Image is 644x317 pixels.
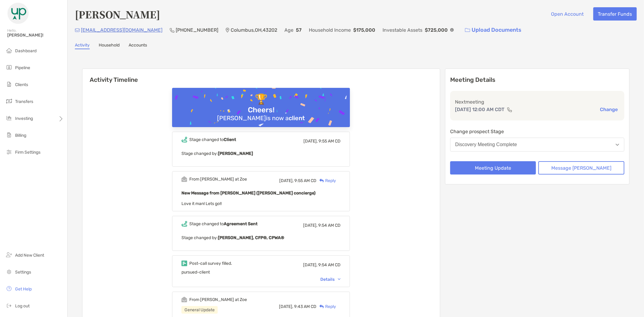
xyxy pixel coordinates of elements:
div: Reply [316,303,336,310]
p: 57 [296,26,302,34]
span: Firm Settings [15,150,40,155]
button: Transfer Funds [593,7,637,21]
span: Settings [15,270,31,275]
img: Event icon [181,297,187,303]
a: Accounts [129,43,147,49]
button: Open Account [546,7,588,21]
b: Agreement Sent [224,221,258,226]
img: Event icon [181,176,187,182]
div: 🏆 [252,93,270,106]
a: Upload Documents [461,24,525,37]
b: New Message from [PERSON_NAME] ([PERSON_NAME] concierge) [181,191,316,196]
p: $175,000 [353,26,375,34]
p: Next meeting [455,98,620,106]
p: Age [284,26,293,34]
p: Change prospect Stage [450,128,624,135]
span: 9:43 AM CD [294,304,316,309]
img: Location Icon [226,28,229,33]
button: Discovery Meeting Complete [450,138,624,152]
img: Reply icon [319,305,324,309]
span: Log out [15,303,30,309]
img: Event icon [181,261,187,266]
div: Post-call survey filled. [189,261,232,266]
img: pipeline icon [5,64,13,71]
p: [DATE] 12:00 AM CDT [455,106,505,113]
img: billing icon [5,131,13,139]
span: Pipeline [15,65,30,70]
span: 9:55 AM CD [294,178,316,183]
b: Client [224,137,236,142]
span: Get Help [15,287,32,292]
img: firm-settings icon [5,148,13,155]
span: [DATE], [279,304,293,309]
h6: Activity Timeline [82,69,440,83]
img: add_new_client icon [5,251,13,258]
p: [PHONE_NUMBER] [176,26,218,34]
img: investing icon [5,114,13,122]
div: From [PERSON_NAME] at Zoe [189,297,247,302]
span: [DATE], [303,223,317,228]
div: Stage changed to [189,221,258,226]
span: Love it man! Lets go!! [181,201,222,206]
div: From [PERSON_NAME] at Zoe [189,177,247,182]
p: [EMAIL_ADDRESS][DOMAIN_NAME] [81,26,162,34]
p: Stage changed by: [181,150,341,157]
img: Phone Icon [170,28,175,33]
img: Zoe Logo [7,2,29,24]
p: Investable Assets [383,26,422,34]
span: Clients [15,82,28,87]
p: Columbus , OH , 43202 [231,26,277,34]
div: Cheers! [245,106,277,114]
img: Event icon [181,221,187,227]
b: client [289,114,305,122]
img: transfers icon [5,98,13,105]
div: Stage changed to [189,137,236,142]
img: logout icon [5,302,13,309]
button: Change [598,106,620,113]
span: [DATE], [303,139,318,144]
span: Transfers [15,99,33,104]
span: [DATE], [279,178,293,183]
a: Household [99,43,120,49]
span: 9:54 AM CD [318,262,341,267]
b: [PERSON_NAME], CFP®, CPWA® [218,235,284,240]
span: [DATE], [303,262,317,267]
button: Meeting Update [450,161,536,175]
span: Investing [15,116,33,121]
img: communication type [507,107,512,112]
div: Reply [316,178,336,184]
span: Billing [15,133,26,138]
div: Discovery Meeting Complete [455,142,517,147]
img: Event icon [181,137,187,142]
img: dashboard icon [5,47,13,54]
span: 9:54 AM CD [318,223,341,228]
img: Open dropdown arrow [616,144,619,146]
img: Chevron icon [338,278,341,280]
div: General Update [181,306,218,314]
b: [PERSON_NAME] [218,151,253,156]
button: Message [PERSON_NAME] [538,161,624,175]
img: get-help icon [5,285,13,292]
span: Add New Client [15,253,44,258]
img: Info Icon [450,28,454,32]
p: Stage changed by: [181,234,341,242]
p: Household Income [309,26,351,34]
span: Dashboard [15,48,37,53]
img: button icon [465,28,470,32]
div: [PERSON_NAME] is now a [215,114,307,122]
div: Details [320,277,341,282]
span: pursued-client [181,270,210,275]
p: Meeting Details [450,76,624,84]
img: Email Icon [75,28,80,32]
img: settings icon [5,268,13,275]
span: [PERSON_NAME]! [7,33,64,38]
span: 9:55 AM CD [319,139,341,144]
h4: [PERSON_NAME] [75,7,160,21]
a: Activity [75,43,90,49]
p: $725,000 [425,26,448,34]
img: clients icon [5,81,13,88]
img: Reply icon [319,179,324,183]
